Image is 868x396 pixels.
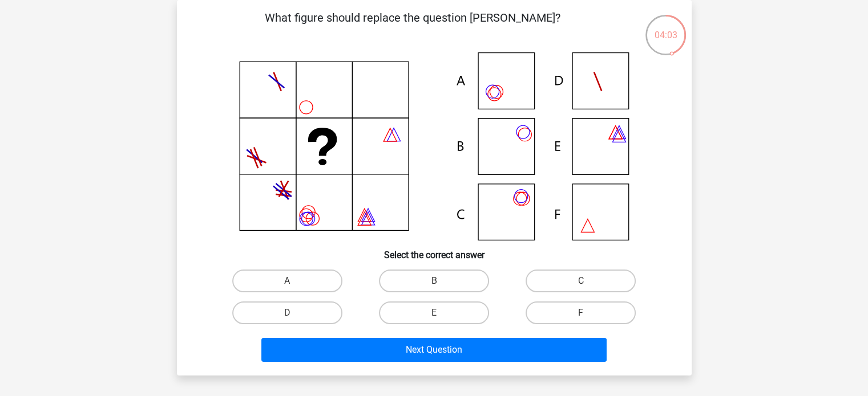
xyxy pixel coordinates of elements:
[195,9,631,43] p: What figure should replace the question [PERSON_NAME]?
[526,301,636,324] label: F
[195,240,673,260] h6: Select the correct answer
[644,14,687,42] div: 04:03
[379,270,489,292] label: B
[232,270,342,292] label: A
[526,270,636,292] label: C
[261,338,607,362] button: Next Question
[379,301,489,324] label: E
[232,301,342,324] label: D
